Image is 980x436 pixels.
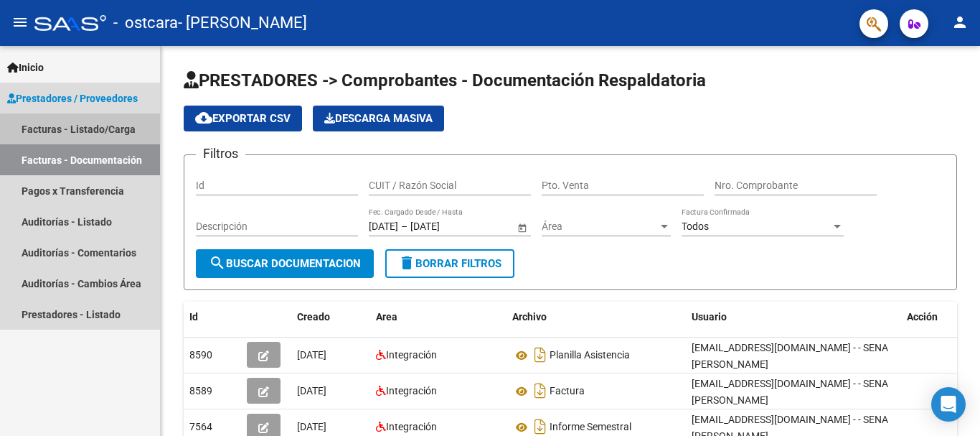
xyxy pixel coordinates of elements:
[297,349,326,361] span: [DATE]
[297,385,326,396] span: [DATE]
[195,112,291,125] span: Exportar CSV
[531,343,550,366] i: Descargar documento
[196,144,245,164] h3: Filtros
[531,379,550,402] i: Descargar documento
[931,387,966,422] div: Open Intercom Messenger
[686,302,901,333] datatable-header-cell: Usuario
[951,14,969,31] mat-icon: person
[189,421,212,432] span: 7564
[410,221,481,233] input: Fecha fin
[514,220,529,235] button: Open calendar
[184,302,241,333] datatable-header-cell: Id
[195,109,212,126] mat-icon: cloud_download
[907,311,938,323] span: Acción
[209,257,361,270] span: Buscar Documentacion
[386,385,437,396] span: Integración
[184,106,302,131] button: Exportar CSV
[376,311,397,323] span: Area
[291,302,370,333] datatable-header-cell: Creado
[386,421,437,432] span: Integración
[189,349,212,361] span: 8590
[550,422,631,433] span: Informe Semestral
[113,7,178,39] span: - ostcara
[512,311,547,323] span: Archivo
[196,249,374,278] button: Buscar Documentacion
[550,350,630,361] span: Planilla Asistencia
[370,302,507,333] datatable-header-cell: Area
[550,386,585,397] span: Factura
[542,221,658,233] span: Área
[385,249,514,278] button: Borrar Filtros
[507,302,686,333] datatable-header-cell: Archivo
[7,60,44,75] span: Inicio
[692,378,888,406] span: [EMAIL_ADDRESS][DOMAIN_NAME] - - SENA [PERSON_NAME]
[369,221,398,233] input: Fecha inicio
[682,221,709,232] span: Todos
[398,254,415,272] mat-icon: delete
[324,112,433,125] span: Descarga Masiva
[398,257,501,270] span: Borrar Filtros
[297,311,330,323] span: Creado
[692,311,727,323] span: Usuario
[7,91,138,106] span: Prestadores / Proveedores
[386,349,437,361] span: Integración
[184,70,706,91] span: PRESTADORES -> Comprobantes - Documentación Respaldatoria
[313,106,444,131] button: Descarga Masiva
[11,14,29,31] mat-icon: menu
[401,221,407,233] span: –
[178,7,307,39] span: - [PERSON_NAME]
[189,311,198,323] span: Id
[313,106,444,131] app-download-masive: Descarga masiva de comprobantes (adjuntos)
[297,421,326,432] span: [DATE]
[189,385,212,396] span: 8589
[901,302,973,333] datatable-header-cell: Acción
[692,342,888,370] span: [EMAIL_ADDRESS][DOMAIN_NAME] - - SENA [PERSON_NAME]
[209,254,226,272] mat-icon: search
